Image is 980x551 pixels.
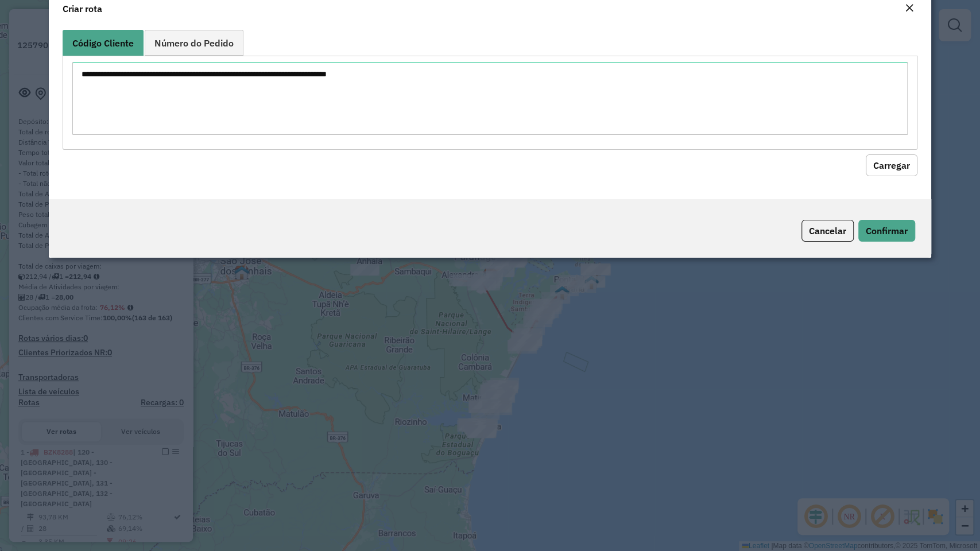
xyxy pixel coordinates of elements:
em: Fechar [905,3,914,13]
span: Número do Pedido [154,38,234,48]
h4: Criar rota [63,2,102,15]
span: Código Cliente [72,38,134,48]
button: Close [901,1,917,16]
button: Carregar [866,154,917,176]
button: Confirmar [858,220,915,242]
button: Cancelar [801,220,854,242]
